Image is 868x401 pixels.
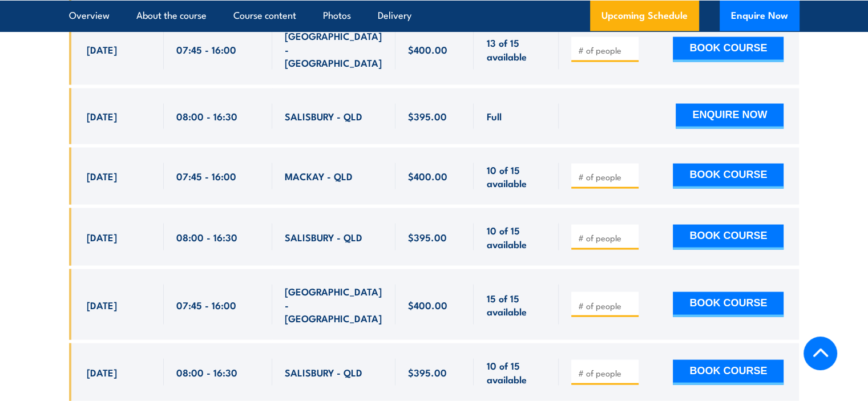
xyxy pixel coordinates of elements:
[408,110,447,123] span: $395.00
[176,110,237,123] span: 08:00 - 16:30
[87,43,117,56] span: [DATE]
[408,230,447,244] span: $395.00
[176,366,237,379] span: 08:00 - 16:30
[673,164,784,189] button: BOOK COURSE
[578,232,635,244] input: # of people
[408,366,447,379] span: $395.00
[408,43,447,56] span: $400.00
[285,110,362,123] span: SALISBURY - QLD
[87,366,117,379] span: [DATE]
[578,44,635,56] input: # of people
[486,163,546,190] span: 10 of 15 available
[486,110,501,123] span: Full
[673,360,784,385] button: BOOK COURSE
[285,230,362,244] span: SALISBURY - QLD
[486,359,546,386] span: 10 of 15 available
[285,285,383,325] span: [GEOGRAPHIC_DATA] - [GEOGRAPHIC_DATA]
[176,230,237,244] span: 08:00 - 16:30
[176,298,236,311] span: 07:45 - 16:00
[578,367,635,379] input: # of people
[578,171,635,183] input: # of people
[87,298,117,311] span: [DATE]
[486,291,546,318] span: 15 of 15 available
[673,225,784,250] button: BOOK COURSE
[486,224,546,250] span: 10 of 15 available
[176,43,236,56] span: 07:45 - 16:00
[285,169,353,183] span: MACKAY - QLD
[87,110,117,123] span: [DATE]
[673,292,784,317] button: BOOK COURSE
[408,169,447,183] span: $400.00
[87,169,117,183] span: [DATE]
[673,37,784,62] button: BOOK COURSE
[87,230,117,244] span: [DATE]
[285,29,383,69] span: [GEOGRAPHIC_DATA] - [GEOGRAPHIC_DATA]
[408,298,447,311] span: $400.00
[285,366,362,379] span: SALISBURY - QLD
[578,300,635,311] input: # of people
[676,104,784,129] button: ENQUIRE NOW
[176,169,236,183] span: 07:45 - 16:00
[486,36,546,63] span: 13 of 15 available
